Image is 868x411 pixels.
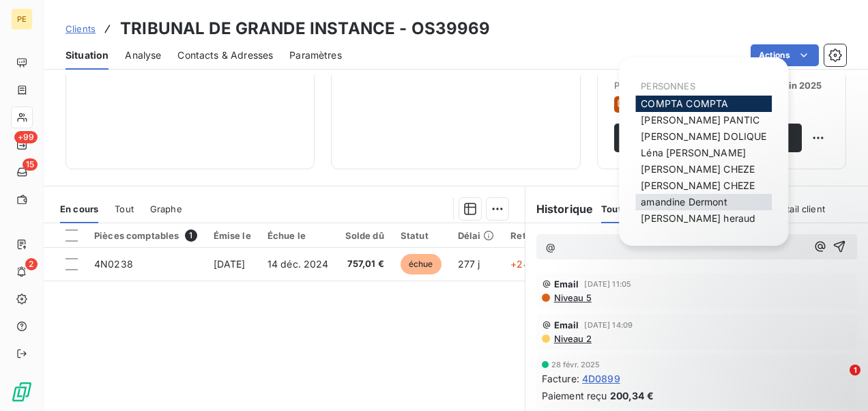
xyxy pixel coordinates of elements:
span: Email [554,320,579,330]
div: Solde dû [345,230,384,241]
span: 277 j [458,258,480,270]
iframe: Intercom live chat [822,365,854,397]
span: Tout [115,203,134,214]
span: @ [546,241,555,253]
img: Logo LeanPay [11,381,33,403]
span: 757,01 € [345,257,384,271]
span: PERSONNES [641,81,695,91]
div: Émise le [214,230,251,241]
span: 4N0238 [94,258,133,270]
span: Niveau 5 [553,292,592,303]
a: 15 [11,161,32,183]
span: 1 [850,365,860,375]
span: Portail client [772,203,825,214]
span: amandine Dermont [641,196,727,208]
span: 15 [23,158,38,171]
span: Email [554,279,579,289]
div: Échue le [267,230,329,241]
span: Graphe [150,203,182,214]
span: Niveau 2 [553,333,592,344]
div: Retard [510,230,554,241]
span: Facture : [542,371,579,386]
span: [DATE] 11:05 [584,280,631,288]
span: [DATE] 14:09 [584,321,633,329]
span: Situation [66,48,108,62]
span: Léna [PERSON_NAME] [641,147,746,158]
div: Pièces comptables [94,229,197,242]
div: PE [11,8,33,30]
span: [PERSON_NAME] PANTIC [641,114,759,126]
span: Contacts & Adresses [177,48,273,62]
span: Paiement reçu [542,388,607,403]
span: Tout [601,203,622,214]
span: [PERSON_NAME] CHEZE [641,180,755,191]
a: +99 [11,134,32,156]
div: Délai [458,230,495,241]
div: Statut [401,230,442,241]
span: Analyse [125,48,161,62]
iframe: Intercom notifications message [595,279,868,374]
span: [PERSON_NAME] heraud [641,212,755,224]
span: Clients [66,23,96,34]
span: 2 [25,258,38,270]
span: +99 [14,131,38,143]
a: Clients [66,22,96,36]
span: En cours [60,203,98,214]
span: [PERSON_NAME] CHEZE [641,163,755,175]
span: 4D0899 [582,371,620,386]
span: [DATE] [214,258,246,270]
span: 1 [185,229,197,242]
span: COMPTA COMPTA [641,98,728,109]
button: Actions [751,44,819,66]
button: Relancer [614,124,802,152]
span: 200,34 € [610,388,654,403]
span: 14 déc. 2024 [267,258,329,270]
h3: TRIBUNAL DE GRANDE INSTANCE - OS39969 [120,16,491,41]
span: +247 j [510,258,540,270]
span: 16 juin 2025 [768,80,822,91]
span: échue [401,254,442,274]
span: Prochaine relance prévue depuis le [614,80,829,91]
span: [PERSON_NAME] DOLIQUE [641,130,766,142]
span: 28 févr. 2025 [551,360,601,369]
h6: Historique [525,201,594,217]
span: Paramètres [289,48,342,62]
